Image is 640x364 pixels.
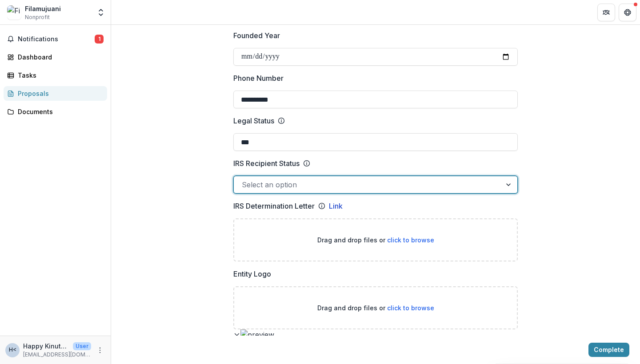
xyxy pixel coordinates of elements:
button: Open entity switcher [95,4,107,21]
span: click to browse [387,236,434,244]
img: preview [240,329,274,340]
span: Notifications [18,36,95,43]
span: 1 [95,35,104,44]
p: Phone Number [233,73,284,83]
p: User [73,342,91,350]
p: Drag and drop files or [317,303,434,313]
a: Dashboard [4,50,107,64]
img: Filamujuani [7,5,21,20]
a: Link [329,201,343,211]
button: More [95,345,105,356]
button: Complete [588,343,629,357]
p: [EMAIL_ADDRESS][DOMAIN_NAME] [23,351,91,359]
p: IRS Recipient Status [233,158,300,169]
p: Entity Logo [233,269,271,279]
p: Happy Kinuthia <[EMAIL_ADDRESS][DOMAIN_NAME]> [23,341,69,351]
button: Partners [597,4,615,21]
span: Nonprofit [25,13,50,21]
span: click to browse [387,304,434,312]
div: Proposals [18,89,100,98]
div: Filamujuani [25,4,61,13]
div: Happy Kinuthia <happy@filamujuani.org> [9,347,16,353]
p: Founded Year [233,30,280,41]
button: Remove File [233,329,240,340]
button: Notifications1 [4,32,107,46]
div: Remove FilepreviewFJ_Logo_Trans.png [233,329,518,351]
p: Legal Status [233,115,274,126]
a: Proposals [4,86,107,101]
div: Dashboard [18,52,100,62]
p: Drag and drop files or [317,235,434,245]
a: Tasks [4,68,107,83]
button: Get Help [619,4,636,21]
div: Tasks [18,71,100,80]
div: Documents [18,107,100,116]
p: IRS Determination Letter [233,201,315,211]
a: Documents [4,104,107,119]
